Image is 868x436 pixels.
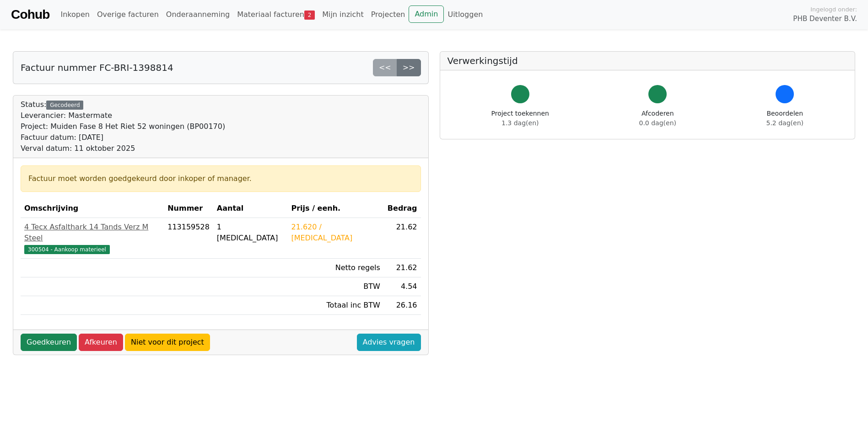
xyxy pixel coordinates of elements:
[384,296,421,315] td: 26.16
[11,4,49,26] a: Cohub
[444,5,486,24] a: Uitloggen
[79,334,123,351] a: Afkeuren
[409,5,444,23] a: Admin
[367,5,409,24] a: Projecten
[639,119,676,127] span: 0.0 dag(en)
[287,296,383,315] td: Totaal inc BTW
[28,173,413,184] div: Factuur moet worden goedgekeurd door inkoper of manager.
[46,101,83,110] div: Gecodeerd
[766,119,803,127] span: 5.2 dag(en)
[397,59,421,76] a: >>
[766,109,803,128] div: Beoordelen
[57,5,93,24] a: Inkopen
[384,259,421,277] td: 21.62
[24,222,160,255] a: 4 Tecx Asfalthark 14 Tands Verz M Steel300504 - Aankoop materieel
[447,55,848,66] h5: Verwerkingstijd
[21,199,164,218] th: Omschrijving
[24,222,160,244] div: 4 Tecx Asfalthark 14 Tands Verz M Steel
[357,334,421,351] a: Advies vragen
[291,222,380,244] div: 21.620 / [MEDICAL_DATA]
[287,277,383,296] td: BTW
[287,199,383,218] th: Prijs / eenh.
[233,5,318,24] a: Materiaal facturen2
[21,143,225,154] div: Verval datum: 11 oktober 2025
[384,277,421,296] td: 4.54
[639,109,676,128] div: Afcoderen
[24,245,110,254] span: 300504 - Aankoop materieel
[21,334,77,351] a: Goedkeuren
[384,218,421,259] td: 21.62
[21,132,225,143] div: Factuur datum: [DATE]
[810,5,857,14] span: Ingelogd onder:
[287,259,383,277] td: Netto regels
[304,11,315,20] span: 2
[213,199,288,218] th: Aantal
[164,199,213,218] th: Nummer
[501,119,539,127] span: 1.3 dag(en)
[93,5,162,24] a: Overige facturen
[21,121,225,132] div: Project: Muiden Fase 8 Het Riet 52 woningen (BP00170)
[125,334,210,351] a: Niet voor dit project
[318,5,367,24] a: Mijn inzicht
[162,5,233,24] a: Onderaanneming
[21,99,225,154] div: Status:
[21,110,225,121] div: Leverancier: Mastermate
[384,199,421,218] th: Bedrag
[164,218,213,259] td: 113159528
[217,222,284,244] div: 1 [MEDICAL_DATA]
[21,62,173,73] h5: Factuur nummer FC-BRI-1398814
[491,109,549,128] div: Project toekennen
[793,14,857,24] span: PHB Deventer B.V.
